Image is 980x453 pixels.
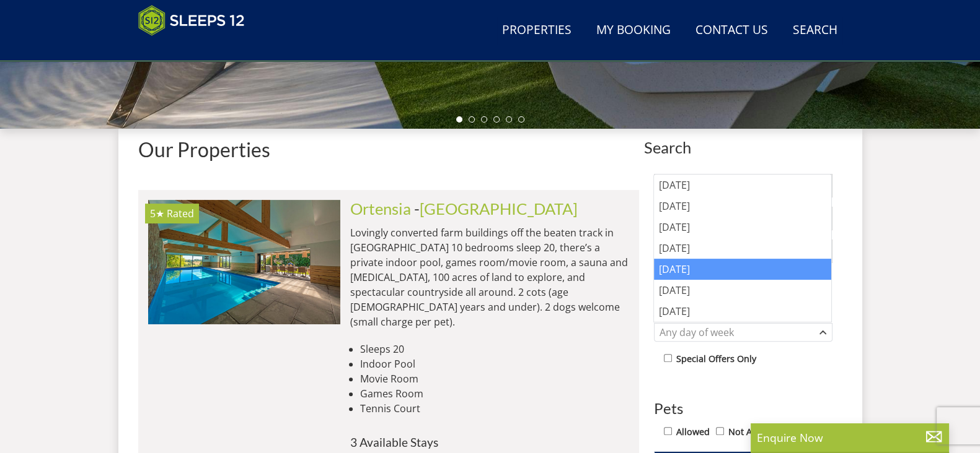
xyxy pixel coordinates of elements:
[591,17,676,45] a: My Booking
[728,425,780,439] label: Not Allowed
[654,259,831,280] div: [DATE]
[350,436,629,449] h4: 3 Available Stays
[654,400,832,416] h3: Pets
[360,356,629,371] li: Indoor Pool
[167,207,194,220] span: Rated
[360,386,629,401] li: Games Room
[676,352,756,366] label: Special Offers Only
[757,429,943,446] p: Enquire Now
[420,199,578,218] a: [GEOGRAPHIC_DATA]
[148,200,340,324] a: 5★ Rated
[654,323,832,342] div: Combobox
[654,196,831,217] div: [DATE]
[414,199,578,218] span: -
[656,326,817,339] div: Any day of week
[654,217,831,238] div: [DATE]
[788,17,842,45] a: Search
[654,175,831,196] div: [DATE]
[148,200,340,324] img: wylder-somerset-large-luxury-holiday-home-sleeps-10.original.jpg
[360,401,629,416] li: Tennis Court
[654,280,831,301] div: [DATE]
[654,301,831,322] div: [DATE]
[132,43,262,54] iframe: Customer reviews powered by Trustpilot
[360,342,629,356] li: Sleeps 20
[360,371,629,386] li: Movie Room
[138,5,245,36] img: Sleeps 12
[676,425,710,439] label: Allowed
[138,139,639,160] h1: Our Properties
[654,238,831,259] div: [DATE]
[350,199,411,218] a: Ortensia
[644,139,842,156] span: Search
[150,207,164,220] span: Ortensia has a 5 star rating under the Quality in Tourism Scheme
[350,225,629,329] p: Lovingly converted farm buildings off the beaten track in [GEOGRAPHIC_DATA] 10 bedrooms sleep 20,...
[691,17,773,45] a: Contact Us
[497,17,576,45] a: Properties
